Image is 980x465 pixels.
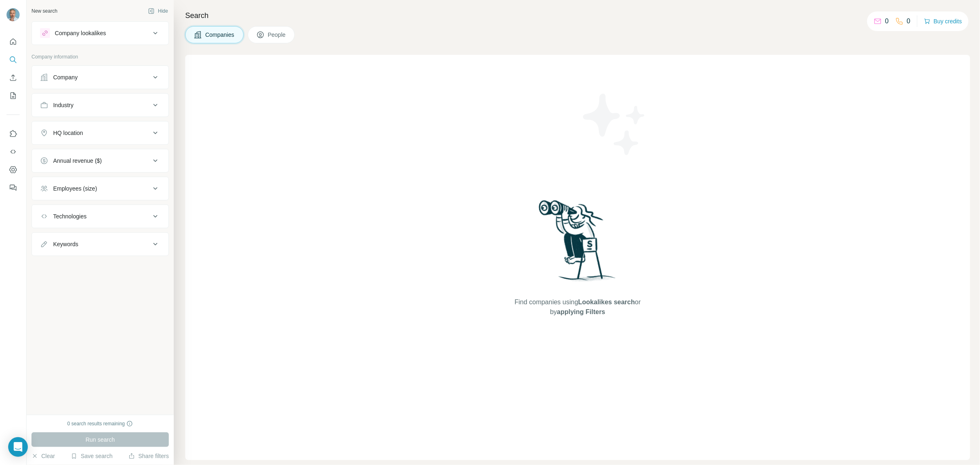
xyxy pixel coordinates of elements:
[32,23,168,43] button: Company lookalikes
[185,10,970,21] h4: Search
[7,126,20,141] button: Use Surfe on LinkedIn
[32,234,168,254] button: Keywords
[8,437,28,457] div: Open Intercom Messenger
[53,73,78,81] div: Company
[7,34,20,49] button: Quick start
[7,144,20,159] button: Use Surfe API
[67,420,133,427] div: 0 search results remaining
[205,31,235,39] span: Companies
[32,95,168,115] button: Industry
[55,29,106,37] div: Company lookalikes
[7,162,20,177] button: Dashboard
[7,8,20,21] img: Avatar
[32,67,168,87] button: Company
[128,452,169,460] button: Share filters
[53,240,78,248] div: Keywords
[53,157,102,165] div: Annual revenue ($)
[53,101,74,109] div: Industry
[53,212,87,220] div: Technologies
[32,123,168,143] button: HQ location
[31,53,169,61] p: Company information
[32,179,168,198] button: Employees (size)
[32,207,168,226] button: Technologies
[557,308,605,315] span: applying Filters
[512,297,643,317] span: Find companies using or by
[7,88,20,103] button: My lists
[31,452,55,460] button: Clear
[31,7,57,15] div: New search
[535,198,620,289] img: Surfe Illustration - Woman searching with binoculars
[53,129,83,137] div: HQ location
[142,5,174,17] button: Hide
[53,184,97,193] div: Employees (size)
[7,52,20,67] button: Search
[71,452,112,460] button: Save search
[885,16,889,26] p: 0
[578,88,651,161] img: Surfe Illustration - Stars
[907,16,910,26] p: 0
[32,151,168,171] button: Annual revenue ($)
[924,16,962,27] button: Buy credits
[578,299,635,306] span: Lookalikes search
[268,31,287,39] span: People
[7,180,20,195] button: Feedback
[7,70,20,85] button: Enrich CSV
